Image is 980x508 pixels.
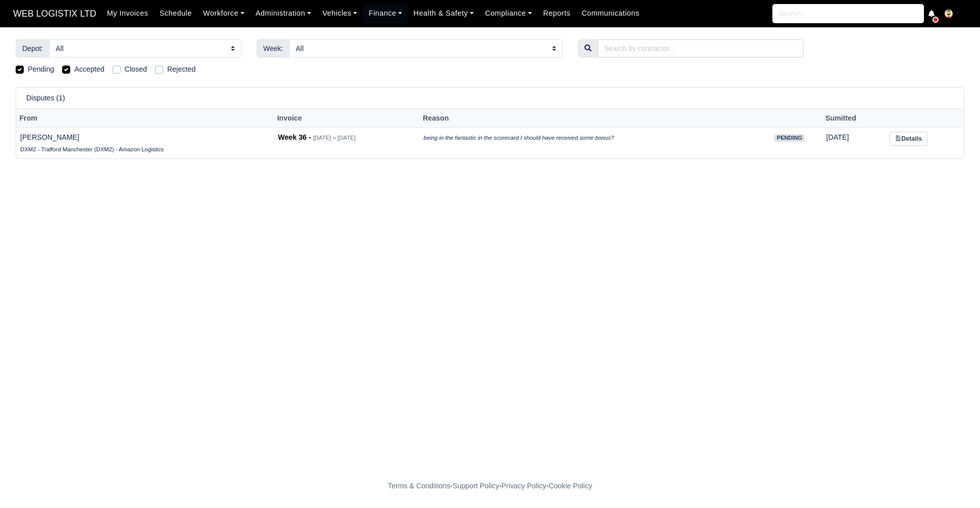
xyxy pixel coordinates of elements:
a: Workforce [198,4,250,23]
small: [DATE] » [DATE] [313,135,356,141]
label: Closed [125,64,147,75]
a: Privacy Policy [502,482,547,490]
span: Week: [257,39,289,58]
th: Reason [420,109,757,128]
input: Search by contractor... [598,39,804,58]
a: My Invoices [102,4,154,23]
span: pending [774,134,805,142]
a: Health & Safety [408,4,479,23]
th: Sumitted [822,109,886,128]
span: 22 seconds ago [826,133,849,141]
a: Reports [537,4,576,23]
small: DXM2 - Trafford Manchester (DXM2) - Amazon Logistics [20,146,164,152]
strong: Week 36 - [278,133,311,141]
a: Support Policy [453,482,499,490]
a: Schedule [154,4,198,23]
a: Details [890,132,927,146]
th: From [16,109,274,128]
label: Accepted [74,64,104,75]
a: Terms & Conditions [388,482,450,490]
h6: Disputes (1) [26,94,65,102]
a: Compliance [479,4,537,23]
a: Cookie Policy [549,482,592,490]
a: Administration [250,4,317,23]
a: Vehicles [317,4,363,23]
a: Week 36 - [DATE] » [DATE] [278,133,356,141]
a: Finance [363,4,408,23]
th: Invoice [274,109,419,128]
td: [PERSON_NAME] [16,127,274,158]
span: Depot: [16,39,50,58]
label: Pending [28,64,54,75]
a: Communications [576,4,645,23]
label: Rejected [167,64,195,75]
div: - - - [202,480,778,492]
a: WEB LOGISTIX LTD [8,4,102,24]
i: being in the fantastic in the scorecard I should have received some bonus? [424,135,614,141]
input: Search... [772,4,924,23]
